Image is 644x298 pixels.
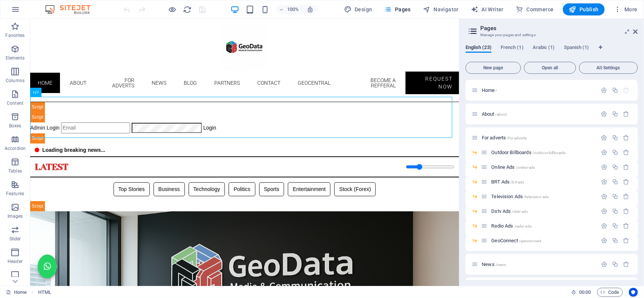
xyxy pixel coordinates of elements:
[612,111,618,117] div: Duplicate
[491,150,566,155] span: Click to open page
[482,135,527,141] span: Click to open page
[8,168,22,174] p: Tables
[564,43,589,53] span: Spanish (1)
[569,6,599,13] span: Publish
[597,288,623,297] button: Code
[491,223,532,229] span: Click to open page
[623,179,630,185] div: Remove
[601,179,607,185] div: Settings
[601,111,607,117] div: Settings
[5,145,26,151] p: Accordion
[8,213,23,219] p: Images
[466,43,492,53] span: English (23)
[480,88,597,93] div: Home/
[601,193,607,200] div: Settings
[516,165,535,170] span: /online-ads
[6,55,25,61] p: Elements
[491,238,541,243] span: Click to open page
[623,164,630,170] div: Remove
[491,164,535,170] span: Click to open page
[623,134,630,141] div: Remove
[623,237,630,244] div: Remove
[601,87,607,93] div: Settings
[612,261,618,267] div: Duplicate
[524,62,576,74] button: Open all
[420,3,462,15] button: Navigator
[489,194,597,199] div: Television Ads/television-ads
[623,111,630,117] div: Remove
[623,261,630,267] div: Remove
[623,149,630,156] div: Remove
[601,223,607,229] div: Settings
[532,151,566,155] span: /outdoor-billboards
[7,100,23,106] p: Content
[480,262,597,267] div: News/news
[579,62,638,74] button: All Settings
[469,66,518,70] span: New page
[489,179,597,184] div: BRT Ads/brt-ads
[6,191,24,197] p: Features
[623,193,630,200] div: Remove
[612,134,618,141] div: Duplicate
[489,165,597,170] div: Online Ads/online-ads
[344,6,372,13] span: Design
[491,179,524,185] span: Click to open page
[524,195,549,199] span: /television-ads
[501,43,524,53] span: French (1)
[612,87,618,93] div: Duplicate
[510,180,524,184] span: /brt-ads
[8,258,23,264] p: Header
[6,78,25,84] p: Columns
[482,261,506,267] span: Click to open page
[480,32,623,38] h3: Manage your pages and settings
[611,3,641,15] button: More
[482,87,497,93] span: Click to open page
[601,208,607,214] div: Settings
[583,66,635,70] span: All Settings
[471,6,504,13] span: AI Writer
[527,66,573,70] span: Open all
[495,263,506,267] span: /news
[9,236,21,242] p: Slider
[480,25,638,32] h2: Pages
[623,223,630,229] div: Remove
[183,5,192,14] button: reload
[5,32,25,38] p: Favorites
[307,6,314,13] i: On resize automatically adjust zoom level to fit chosen device.
[601,288,619,297] span: Code
[381,3,414,15] button: Pages
[612,179,618,185] div: Duplicate
[512,209,528,214] span: /dstv-ads
[489,223,597,228] div: Radio Ads/radio-ads
[601,134,607,141] div: Settings
[38,288,51,297] nav: breadcrumb
[489,209,597,214] div: Dstv Ads/dstv-ads
[533,43,555,53] span: Arabic (1)
[629,288,638,297] button: Usercentrics
[489,238,597,243] div: GeoConnect/geoconnect
[514,224,532,228] span: /radio-ads
[623,208,630,214] div: Remove
[491,208,528,214] span: Click to open page
[466,44,638,59] div: Language Tabs
[612,193,618,200] div: Duplicate
[341,3,375,15] button: Design
[43,5,100,14] img: Editor Logo
[466,62,521,74] button: New page
[183,5,192,14] i: Reload page
[489,150,597,155] div: Outdoor Billboards/outdoor-billboards
[601,164,607,170] div: Settings
[614,6,638,13] span: More
[579,288,591,297] span: 00 00
[563,3,605,15] button: Publish
[612,223,618,229] div: Duplicate
[612,164,618,170] div: Duplicate
[601,261,607,267] div: Settings
[601,237,607,244] div: Settings
[468,3,507,15] button: AI Writer
[623,87,630,93] div: The startpage cannot be deleted
[612,208,618,214] div: Duplicate
[519,239,541,243] span: /geoconnect
[491,194,549,199] span: Click to open page
[480,135,597,140] div: For adverts/for-adverts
